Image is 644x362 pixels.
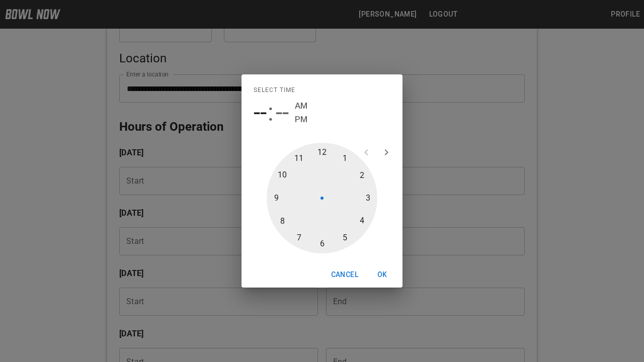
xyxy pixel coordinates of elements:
[295,99,307,113] button: AM
[327,265,362,284] button: Cancel
[376,142,396,162] button: open next view
[295,113,307,126] button: PM
[268,99,274,127] span: :
[366,265,398,284] button: OK
[254,82,295,99] span: Select time
[254,99,267,127] button: --
[276,99,289,127] button: --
